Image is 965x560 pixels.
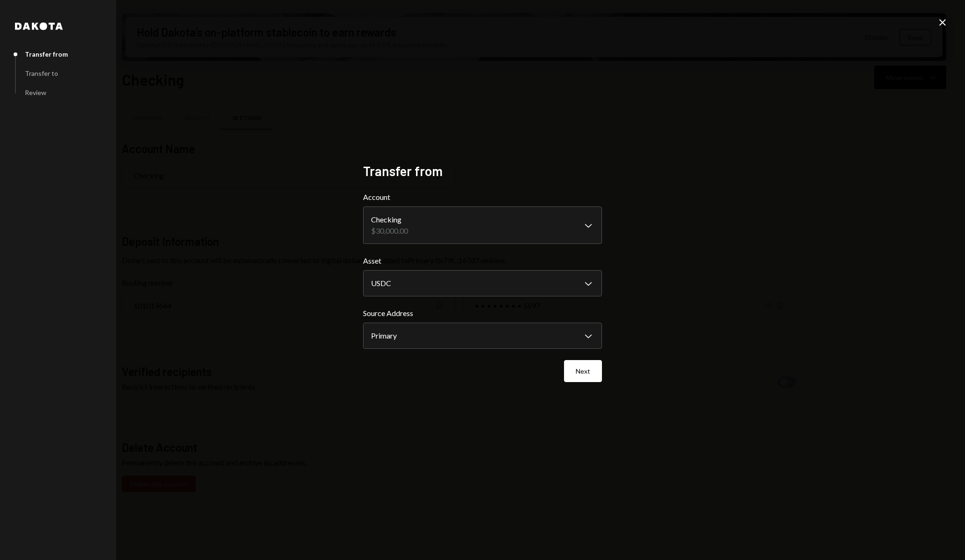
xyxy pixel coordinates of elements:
label: Account [363,192,602,203]
label: Asset [363,255,602,266]
div: Review [25,88,46,96]
h2: Transfer from [363,162,602,180]
div: Transfer from [25,50,68,58]
button: Source Address [363,323,602,349]
button: Asset [363,270,602,296]
label: Source Address [363,308,602,319]
button: Account [363,206,602,244]
button: Next [564,360,602,382]
div: Transfer to [25,69,58,77]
